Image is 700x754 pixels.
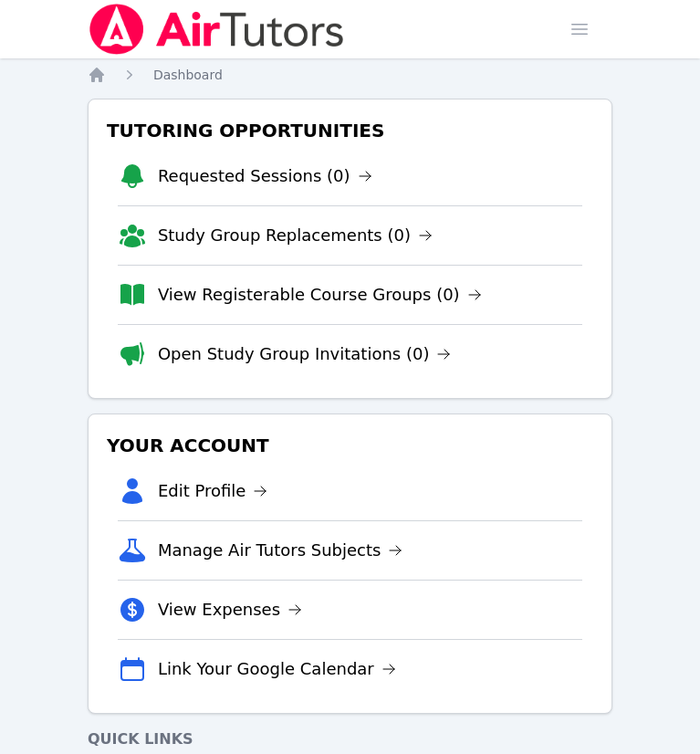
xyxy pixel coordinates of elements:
span: Dashboard [153,68,223,82]
a: View Registerable Course Groups (0) [158,282,482,308]
img: Air Tutors [88,4,346,55]
a: Link Your Google Calendar [158,656,396,682]
a: Study Group Replacements (0) [158,223,433,248]
h3: Your Account [103,429,597,462]
a: Manage Air Tutors Subjects [158,538,403,563]
a: Requested Sessions (0) [158,163,372,189]
a: Edit Profile [158,478,268,504]
a: View Expenses [158,597,302,623]
h4: Quick Links [88,728,612,750]
a: Open Study Group Invitations (0) [158,341,452,367]
h3: Tutoring Opportunities [103,114,597,147]
nav: Breadcrumb [88,66,612,84]
a: Dashboard [153,66,223,84]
